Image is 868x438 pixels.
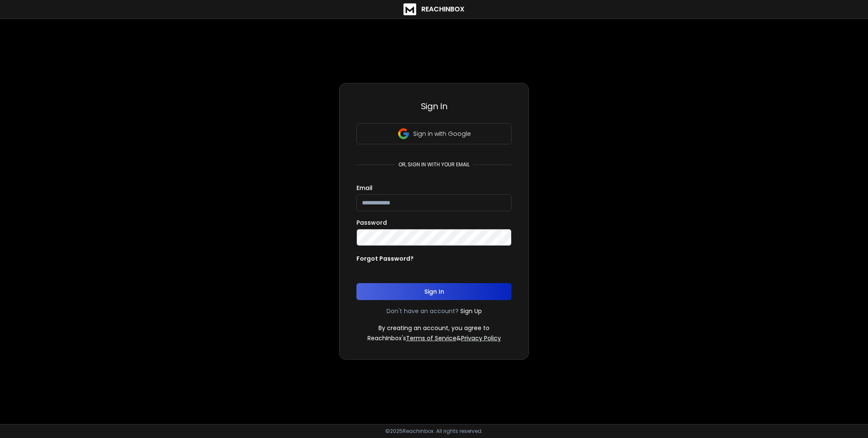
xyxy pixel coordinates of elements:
[413,129,471,138] p: Sign in with Google
[356,100,512,112] h3: Sign In
[461,334,501,342] a: Privacy Policy
[356,283,512,300] button: Sign In
[356,185,373,191] label: Email
[395,161,473,168] p: or, sign in with your email
[356,220,387,226] label: Password
[460,307,482,315] a: Sign Up
[356,123,512,144] button: Sign in with Google
[406,334,456,342] a: Terms of Service
[403,3,416,15] img: logo
[385,428,483,435] p: © 2025 Reachinbox. All rights reserved.
[403,3,465,15] a: ReachInbox
[378,324,490,332] p: By creating an account, you agree to
[367,334,501,342] p: ReachInbox's &
[387,307,459,315] p: Don't have an account?
[421,4,465,14] h1: ReachInbox
[356,254,414,263] p: Forgot Password?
